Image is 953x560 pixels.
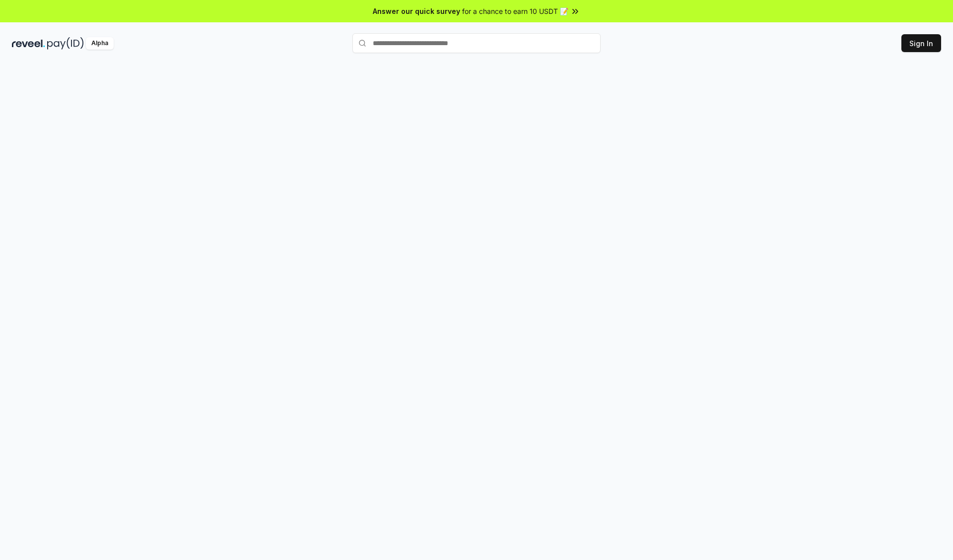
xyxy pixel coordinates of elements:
img: pay_id [47,37,84,50]
div: Alpha [86,37,114,50]
img: reveel_dark [12,37,45,50]
span: Answer our quick survey [373,6,460,16]
span: for a chance to earn 10 USDT 📝 [462,6,568,16]
button: Sign In [901,34,941,52]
